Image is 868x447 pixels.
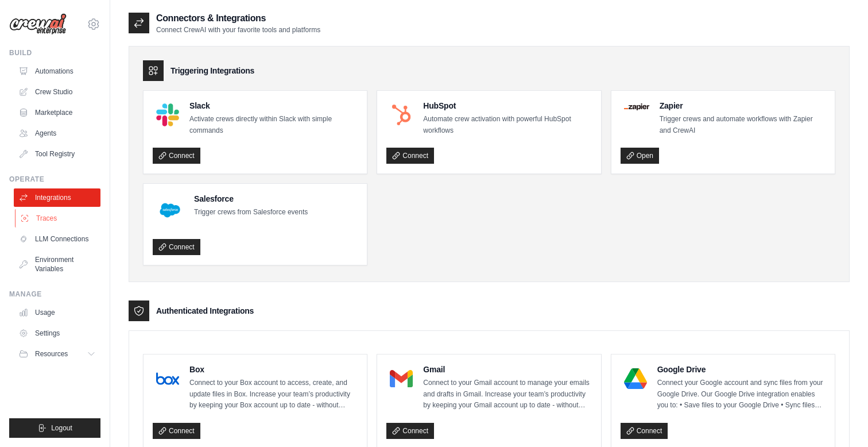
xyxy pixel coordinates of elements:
a: Marketplace [14,103,100,122]
p: Connect CrewAI with your favorite tools and platforms [156,25,320,34]
h4: Google Drive [657,364,826,375]
a: Integrations [14,188,100,207]
a: Tool Registry [14,145,100,163]
h4: Salesforce [194,193,308,205]
img: HubSpot Logo [390,103,413,126]
p: Connect your Google account and sync files from your Google Drive. Our Google Drive integration e... [657,377,826,411]
h4: Box [189,364,358,375]
a: Connect [621,423,668,439]
a: Settings [14,324,100,342]
button: Resources [14,345,100,363]
div: Manage [9,290,100,299]
h3: Triggering Integrations [170,65,254,76]
a: Connect [386,423,434,439]
img: Google Drive Logo [624,367,647,390]
button: Logout [9,418,100,438]
span: Logout [51,423,72,433]
img: Gmail Logo [390,367,413,390]
img: Slack Logo [156,103,179,126]
a: Agents [14,124,100,142]
a: Connect [153,423,200,439]
a: Traces [15,209,102,228]
a: Environment Variables [14,251,100,278]
a: Crew Studio [14,83,100,101]
h2: Connectors & Integrations [156,11,320,25]
h3: Authenticated Integrations [156,305,254,317]
p: Automate crew activation with powerful HubSpot workflows [423,114,591,136]
a: Connect [386,148,434,164]
h4: Zapier [660,100,826,111]
p: Trigger crews and automate workflows with Zapier and CrewAI [660,114,826,136]
img: Logo [9,13,67,35]
span: Resources [35,349,68,359]
p: Connect to your Gmail account to manage your emails and drafts in Gmail. Increase your team’s pro... [423,377,591,411]
a: LLM Connections [14,230,100,248]
div: Build [9,48,100,57]
h4: HubSpot [423,100,591,111]
p: Connect to your Box account to access, create, and update files in Box. Increase your team’s prod... [189,377,358,411]
div: Operate [9,175,100,184]
h4: Gmail [423,364,591,375]
h4: Slack [189,100,358,111]
a: Open [621,148,659,164]
img: Zapier Logo [624,103,649,110]
p: Trigger crews from Salesforce events [194,207,308,218]
a: Connect [153,148,200,164]
a: Automations [14,62,100,80]
a: Usage [14,303,100,322]
a: Connect [153,239,200,255]
p: Activate crews directly within Slack with simple commands [189,114,358,136]
img: Salesforce Logo [156,196,184,224]
img: Box Logo [156,367,179,390]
